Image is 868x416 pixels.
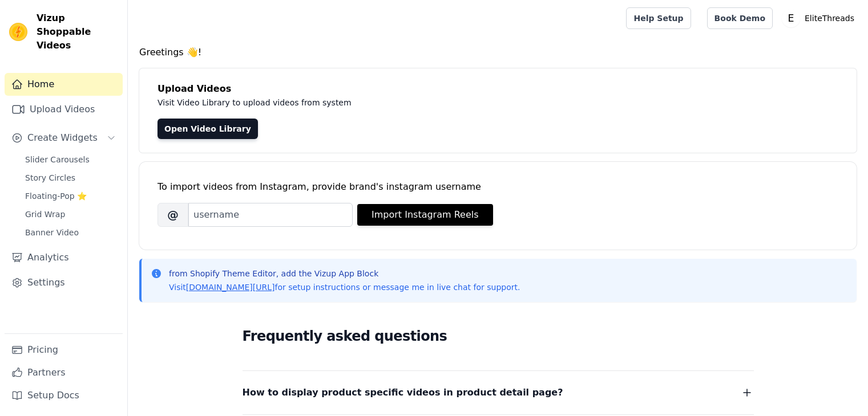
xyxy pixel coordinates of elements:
[158,82,838,96] h4: Upload Videos
[357,204,493,226] button: Import Instagram Reels
[158,203,188,227] span: @
[158,96,669,109] p: Visit Video Library to upload videos from system
[243,385,754,401] button: How to display product specific videos in product detail page?
[27,131,98,145] span: Create Widgets
[25,190,87,202] span: Floating-Pop ⭐
[169,282,520,293] p: Visit for setup instructions or message me in live chat for support.
[9,23,27,41] img: Vizup
[18,206,123,222] a: Grid Wrap
[25,209,65,220] span: Grid Wrap
[158,180,838,194] div: To import videos from Instagram, provide brand's instagram username
[158,119,258,139] a: Open Video Library
[169,268,520,279] p: from Shopify Theme Editor, add the Vizup App Block
[243,325,754,348] h2: Frequently asked questions
[5,271,123,294] a: Settings
[5,98,123,121] a: Upload Videos
[707,7,773,29] a: Book Demo
[18,225,123,240] a: Banner Video
[5,73,123,96] a: Home
[186,283,275,292] a: [DOMAIN_NAME][URL]
[5,361,123,384] a: Partners
[5,384,123,407] a: Setup Docs
[5,127,123,149] button: Create Widgets
[25,154,90,165] span: Slider Carousels
[25,227,79,238] span: Banner Video
[243,385,563,401] span: How to display product specific videos in product detail page?
[5,338,123,361] a: Pricing
[37,11,118,52] span: Vizup Shoppable Videos
[188,203,353,227] input: username
[18,152,123,168] a: Slider Carousels
[800,8,859,28] p: EliteThreads
[139,46,857,59] h4: Greetings 👋!
[782,8,859,28] button: E EliteThreads
[788,13,794,24] text: E
[18,170,123,186] a: Story Circles
[18,188,123,204] a: Floating-Pop ⭐
[25,172,75,183] span: Story Circles
[626,7,691,29] a: Help Setup
[5,246,123,269] a: Analytics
